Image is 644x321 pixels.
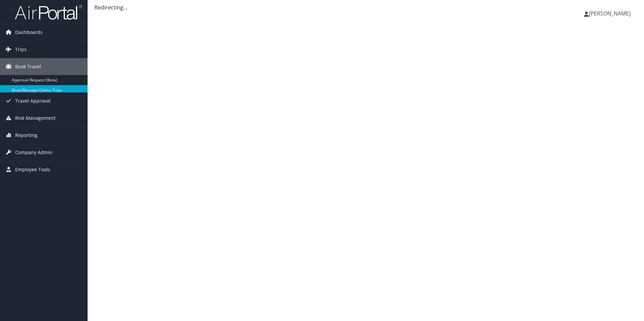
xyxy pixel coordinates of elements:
[15,93,51,109] span: Travel Approval
[15,58,41,75] span: Book Travel
[15,144,53,161] span: Company Admin
[584,3,637,24] a: [PERSON_NAME]
[15,41,27,58] span: Trips
[94,3,637,11] div: Redirecting...
[15,161,50,178] span: Employee Tools
[15,110,56,127] span: Risk Management
[15,24,42,41] span: Dashboards
[15,4,82,20] img: airportal-logo.png
[589,10,631,17] span: [PERSON_NAME]
[15,127,37,144] span: Reporting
